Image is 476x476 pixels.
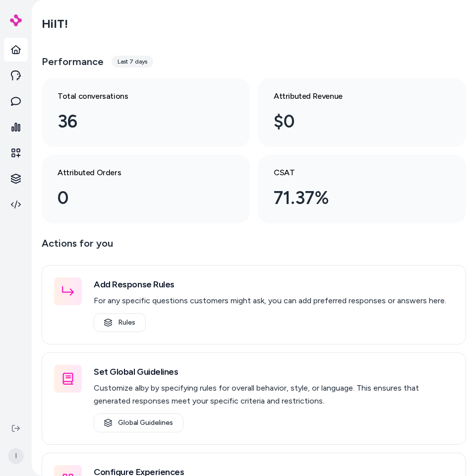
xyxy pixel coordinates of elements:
h3: Performance [42,55,104,68]
p: Actions for you [42,235,466,259]
a: Attributed Revenue $0 [258,78,466,147]
span: I [8,448,24,464]
h3: Attributed Orders [58,167,218,179]
h3: Add Response Rules [94,277,446,291]
h3: Set Global Guidelines [94,365,454,379]
a: Global Guidelines [94,413,183,432]
a: CSAT 71.37% [258,155,466,223]
a: Rules [94,313,146,332]
button: I [6,440,26,472]
img: alby Logo [10,14,22,26]
p: For any specific questions customers might ask, you can add preferred responses or answers here. [94,294,446,307]
h3: Attributed Revenue [274,90,434,102]
div: 0 [58,185,218,211]
p: Customize alby by specifying rules for overall behavior, style, or language. This ensures that ge... [94,382,454,408]
a: Attributed Orders 0 [42,155,250,223]
div: Last 7 days [112,56,153,68]
div: 36 [58,108,218,135]
a: Total conversations 36 [42,78,250,147]
div: $0 [274,108,434,135]
h3: Total conversations [58,90,218,102]
h2: Hi IT ! [42,16,68,31]
h3: CSAT [274,167,434,179]
div: 71.37% [274,185,434,211]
